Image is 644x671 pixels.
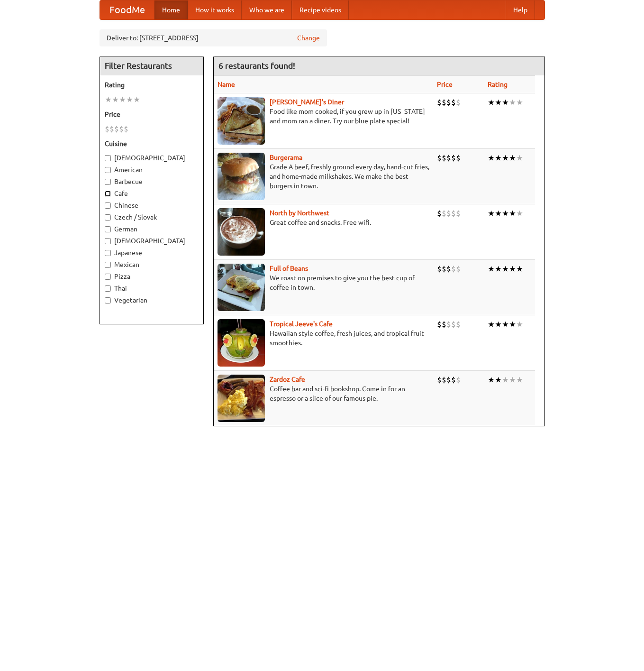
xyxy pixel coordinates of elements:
[105,165,199,175] label: American
[516,264,523,274] li: ★
[502,319,509,330] li: ★
[446,375,451,385] li: $
[509,208,516,219] li: ★
[456,208,461,219] li: $
[451,264,456,274] li: $
[133,94,140,105] li: ★
[451,319,456,330] li: $
[105,285,111,292] input: Thai
[437,97,442,108] li: $
[105,284,199,293] label: Thai
[105,212,199,222] label: Czech / Slovak
[495,375,502,385] li: ★
[292,0,349,19] a: Recipe videos
[516,153,523,163] li: ★
[456,264,461,274] li: $
[456,153,461,163] li: $
[218,162,429,191] p: Grade A beef, freshly ground every day, hand-cut fries, and home-made milkshakes. We make the bes...
[270,376,305,383] a: Zardoz Cafe
[218,107,429,126] p: Food like mom cooked, if you grew up in [US_STATE] and mom ran a diner. Try our blue plate special!
[516,97,523,108] li: ★
[270,209,329,217] b: North by Northwest
[442,264,446,274] li: $
[105,274,111,280] input: Pizza
[442,319,446,330] li: $
[105,124,109,134] li: $
[488,319,495,330] li: ★
[495,153,502,163] li: ★
[242,0,292,19] a: Who we are
[437,153,442,163] li: $
[218,384,429,403] p: Coffee bar and sci-fi bookshop. Come in for an espresso or a slice of our famous pie.
[506,0,535,19] a: Help
[126,94,133,105] li: ★
[105,248,199,257] label: Japanese
[100,29,327,46] div: Deliver to: [STREET_ADDRESS]
[270,265,308,272] a: Full of Beans
[105,177,199,186] label: Barbecue
[105,110,199,119] h5: Price
[154,0,188,19] a: Home
[509,375,516,385] li: ★
[509,319,516,330] li: ★
[105,224,199,234] label: German
[270,154,302,161] a: Burgerama
[456,319,461,330] li: $
[105,272,199,281] label: Pizza
[188,0,242,19] a: How it works
[451,153,456,163] li: $
[109,124,114,134] li: $
[437,264,442,274] li: $
[218,218,429,227] p: Great coffee and snacks. Free wifi.
[516,375,523,385] li: ★
[218,264,265,311] img: beans.jpg
[446,264,451,274] li: $
[218,273,429,292] p: We roast on premises to give you the best cup of coffee in town.
[456,97,461,108] li: $
[105,236,199,246] label: [DEMOGRAPHIC_DATA]
[502,153,509,163] li: ★
[105,139,199,148] h5: Cuisine
[270,320,333,328] a: Tropical Jeeve's Cafe
[218,81,235,88] a: Name
[124,124,128,134] li: $
[488,375,495,385] li: ★
[105,238,111,244] input: [DEMOGRAPHIC_DATA]
[105,80,199,90] h5: Rating
[112,94,119,105] li: ★
[446,97,451,108] li: $
[495,208,502,219] li: ★
[509,97,516,108] li: ★
[105,262,111,268] input: Mexican
[119,124,124,134] li: $
[509,153,516,163] li: ★
[105,167,111,173] input: American
[105,155,111,161] input: [DEMOGRAPHIC_DATA]
[516,208,523,219] li: ★
[446,319,451,330] li: $
[488,264,495,274] li: ★
[437,81,453,88] a: Price
[451,208,456,219] li: $
[437,208,442,219] li: $
[488,153,495,163] li: ★
[502,264,509,274] li: ★
[105,153,199,163] label: [DEMOGRAPHIC_DATA]
[495,97,502,108] li: ★
[100,56,203,75] h4: Filter Restaurants
[495,264,502,274] li: ★
[502,208,509,219] li: ★
[451,375,456,385] li: $
[495,319,502,330] li: ★
[218,329,429,348] p: Hawaiian style coffee, fresh juices, and tropical fruit smoothies.
[442,97,446,108] li: $
[437,375,442,385] li: $
[105,250,111,256] input: Japanese
[442,375,446,385] li: $
[270,98,344,106] a: [PERSON_NAME]'s Diner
